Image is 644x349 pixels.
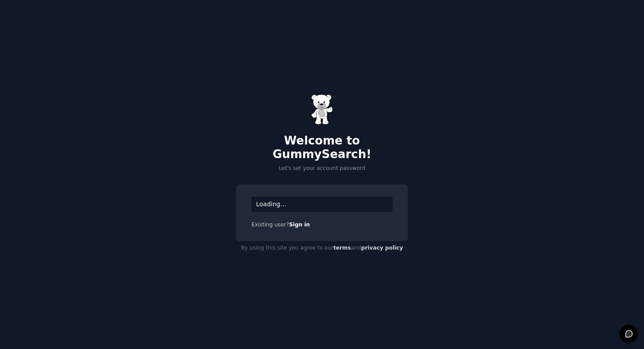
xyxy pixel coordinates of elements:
[361,245,403,251] a: privacy policy
[251,222,289,228] span: Existing user?
[333,245,351,251] a: terms
[236,241,408,255] div: By using this site you agree to our and
[236,134,408,162] h2: Welcome to GummySearch!
[311,94,333,125] img: Gummy Bear
[289,222,310,228] a: Sign in
[251,197,393,212] div: Loading...
[236,165,408,173] p: Let's set your account password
